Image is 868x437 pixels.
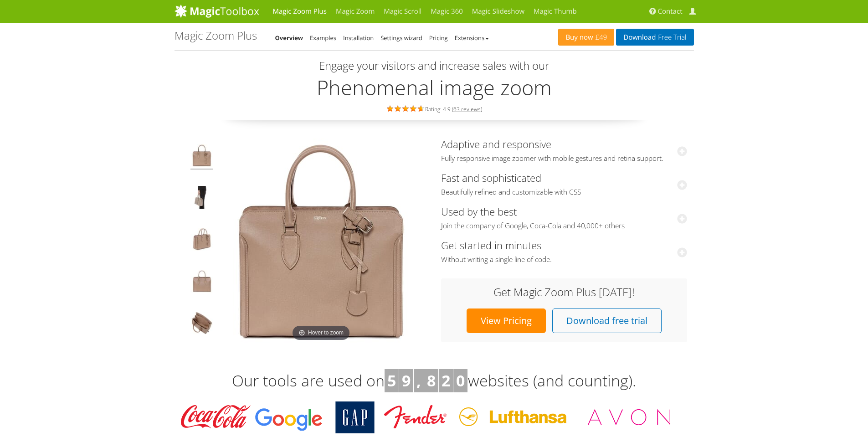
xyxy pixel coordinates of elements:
[456,370,465,391] b: 0
[656,34,686,41] span: Free Trial
[558,29,614,46] a: Buy now£49
[190,270,213,295] img: Hover image zoom example
[616,29,693,46] a: DownloadFree Trial
[441,137,687,163] a: Adaptive and responsiveFully responsive image zoomer with mobile gestures and retina support.
[441,255,687,264] span: Without writing a single line of code.
[177,60,692,72] h3: Engage your visitors and increase sales with our
[455,34,489,42] a: Extensions
[441,171,687,197] a: Fast and sophisticatedBeautifully refined and customizable with CSS
[441,221,687,231] span: Join the company of Google, Coca-Cola and 40,000+ others
[453,105,481,113] a: 63 reviews
[450,286,678,298] h3: Get Magic Zoom Plus [DATE]!
[190,144,213,170] img: Product image zoom example
[427,370,436,391] b: 8
[552,308,662,333] a: Download free trial
[442,370,450,391] b: 2
[441,188,687,197] span: Beautifully refined and customizable with CSS
[658,7,683,16] span: Contact
[190,312,213,337] img: JavaScript zoom tool example
[175,401,680,433] img: Magic Toolbox Customers
[467,308,546,333] a: View Pricing
[343,34,374,42] a: Installation
[416,370,421,391] b: ,
[175,76,694,99] h2: Phenomenal image zoom
[175,30,257,41] h1: Magic Zoom Plus
[441,238,687,264] a: Get started in minutesWithout writing a single line of code.
[190,186,213,211] img: JavaScript image zoom example
[402,370,411,391] b: 9
[219,139,424,344] a: Magic Zoom Plus DemoHover to zoom
[429,34,448,42] a: Pricing
[190,228,213,253] img: jQuery image zoom example
[387,370,396,391] b: 5
[275,34,303,42] a: Overview
[441,205,687,231] a: Used by the bestJoin the company of Google, Coca-Cola and 40,000+ others
[175,103,694,113] div: Rating: 4.9 ( )
[593,34,607,41] span: £49
[380,34,422,42] a: Settings wizard
[441,154,687,163] span: Fully responsive image zoomer with mobile gestures and retina support.
[219,139,424,344] img: Magic Zoom Plus Demo
[175,369,694,393] h3: Our tools are used on websites (and counting).
[310,34,336,42] a: Examples
[175,4,259,18] img: MagicToolbox.com - Image tools for your website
